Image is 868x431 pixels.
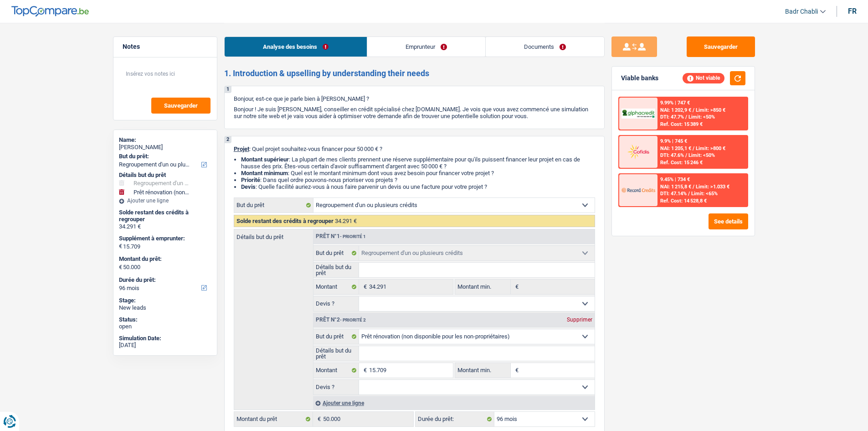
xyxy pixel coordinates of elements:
a: Badr Chabli [778,4,826,19]
div: Prêt n°1 [313,234,368,239]
img: Record Credits [621,182,655,198]
span: Limit: >1.033 € [696,184,729,190]
div: Ajouter une ligne [119,197,211,204]
div: Simulation Date: [119,335,211,342]
div: 9.9% | 745 € [660,138,687,144]
strong: Montant supérieur [241,156,289,163]
div: New leads [119,304,211,312]
div: 9.45% | 734 € [660,177,690,182]
h2: 1. Introduction & upselling by understanding their needs [224,68,605,78]
li: : Quelle facilité auriez-vous à nous faire parvenir un devis ou une facture pour votre projet ? [241,183,595,190]
div: Ref. Cost: 15 246 € [660,160,703,166]
img: Cofidis [621,143,655,160]
span: Limit: <50% [688,152,715,158]
a: Documents [486,37,604,57]
span: / [693,184,694,190]
label: Montant du prêt [234,412,313,426]
span: € [359,280,369,294]
label: Supplément à emprunter: [119,235,210,242]
p: Bonjour ! Je suis [PERSON_NAME], conseiller en crédit spécialisé chez [DOMAIN_NAME]. Je vois que ... [234,106,595,119]
label: Durée du prêt: [119,276,210,284]
span: € [119,264,122,271]
label: But du prêt [234,198,313,213]
span: € [359,363,369,378]
span: / [693,145,694,151]
span: Sauvegarder [164,103,198,109]
span: € [119,243,122,250]
h5: Notes [123,43,208,51]
li: : Quel est le montant minimum dont vous avez besoin pour financer votre projet ? [241,170,595,177]
div: fr [848,7,857,16]
span: NAI: 1 205,1 € [660,145,691,151]
div: 2 [225,136,231,143]
label: Durée du prêt: [416,412,494,426]
strong: Montant minimum [241,170,288,177]
div: open [119,323,211,330]
span: / [685,152,687,158]
button: Sauvegarder [151,98,211,114]
li: : Dans quel ordre pouvons-nous prioriser vos projets ? [241,177,595,183]
div: Ajouter une ligne [313,396,595,410]
label: Détails but du prêt [313,346,360,361]
strong: Priorité [241,177,260,183]
li: : La plupart de mes clients prennent une réserve supplémentaire pour qu'ils puissent financer leu... [241,156,595,170]
span: 34.291 € [335,218,357,224]
div: Ref. Cost: 15 389 € [660,121,703,127]
span: NAI: 1 202,9 € [660,107,691,113]
span: DTI: 47.6% [660,152,684,158]
div: 1 [225,86,231,93]
label: Montant min. [455,280,511,294]
span: Badr Chabli [785,8,818,16]
span: DTI: 47.14% [660,191,687,197]
span: Devis [241,183,256,190]
span: Limit: >850 € [696,107,725,113]
label: Devis ? [313,296,360,311]
label: Montant [313,280,360,294]
div: Viable banks [621,74,658,82]
button: See details [709,213,748,229]
label: Détails but du prêt [234,229,313,240]
span: Projet [234,145,249,152]
label: Montant min. [455,363,511,378]
span: - Priorité 2 [340,317,366,322]
label: Montant [313,363,360,378]
div: Ref. Cost: 14 528,8 € [660,198,707,204]
div: 9.99% | 747 € [660,100,690,106]
label: But du prêt: [119,153,210,160]
img: TopCompare Logo [11,6,89,17]
p: : Quel projet souhaitez-vous financer pour 50 000 € ? [234,145,595,152]
div: [PERSON_NAME] [119,144,211,151]
img: AlphaCredit [621,109,655,119]
span: Limit: <65% [691,191,718,197]
button: Sauvegarder [687,36,755,57]
span: Limit: <50% [688,114,715,120]
div: Not viable [683,73,724,83]
span: NAI: 1 215,8 € [660,184,691,190]
div: Supprimer [565,317,595,322]
span: € [313,412,323,426]
div: Name: [119,136,211,144]
label: But du prêt [313,246,360,260]
label: But du prêt [313,329,360,344]
label: Détails but du prêt [313,263,360,277]
span: - Priorité 1 [340,234,366,239]
span: Solde restant des crédits à regrouper [236,218,334,224]
div: Détails but du prêt [119,171,211,179]
span: DTI: 47.7% [660,114,684,120]
span: € [511,280,521,294]
span: / [688,191,690,197]
span: / [693,107,694,113]
a: Analyse des besoins [225,37,367,57]
span: / [685,114,687,120]
div: 34.291 € [119,223,211,230]
div: [DATE] [119,342,211,349]
label: Devis ? [313,380,360,395]
div: Status: [119,316,211,323]
span: € [511,363,521,378]
span: Limit: >800 € [696,145,725,151]
a: Emprunteur [367,37,485,57]
div: Prêt n°2 [313,317,368,323]
label: Montant du prêt: [119,255,210,263]
p: Bonjour, est-ce que je parle bien à [PERSON_NAME] ? [234,95,595,102]
div: Solde restant des crédits à regrouper [119,209,211,223]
